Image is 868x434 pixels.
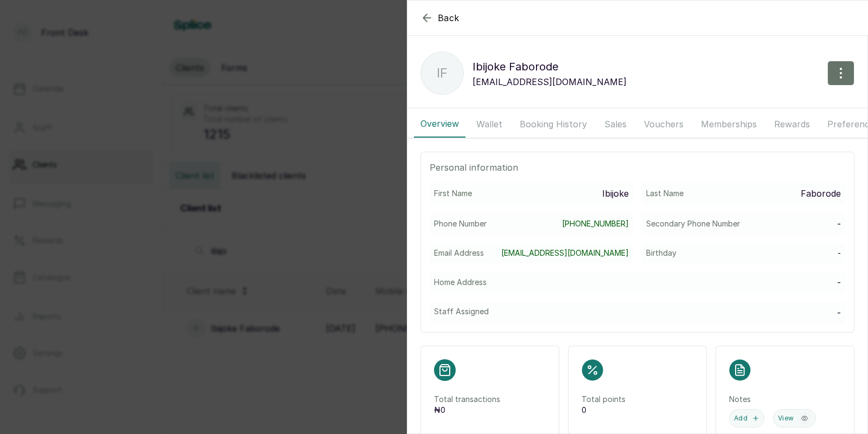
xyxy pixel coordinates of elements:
[420,11,459,24] button: Back
[434,394,546,405] p: Total transactions
[473,58,627,75] p: Ibijoke Faborode
[438,11,459,24] span: Back
[434,218,487,229] p: Phone Number
[562,218,629,229] a: [PHONE_NUMBER]
[646,218,740,229] p: Secondary Phone Number
[837,306,841,319] p: -
[694,111,763,138] button: Memberships
[837,276,841,289] p: -
[729,409,764,427] button: Add
[434,277,487,288] p: Home Address
[430,161,845,174] p: Personal information
[473,75,627,88] p: [EMAIL_ADDRESS][DOMAIN_NAME]
[582,394,693,405] p: Total points
[637,111,690,138] button: Vouchers
[602,187,629,200] p: Ibijoke
[501,248,629,258] a: [EMAIL_ADDRESS][DOMAIN_NAME]
[414,111,465,138] button: Overview
[646,188,684,199] p: Last Name
[470,111,509,138] button: Wallet
[437,63,448,83] p: IF
[768,111,816,138] button: Rewards
[434,188,472,199] p: First Name
[434,248,484,258] p: Email Address
[837,217,841,230] p: -
[773,409,816,427] button: View
[434,405,546,416] p: ₦
[434,306,489,317] p: Staff Assigned
[838,248,841,258] p: -
[441,405,445,414] span: 0
[513,111,593,138] button: Booking History
[729,394,841,405] p: Notes
[582,405,586,414] span: 0
[646,248,676,258] p: Birthday
[801,187,841,200] p: Faborode
[598,111,633,138] button: Sales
